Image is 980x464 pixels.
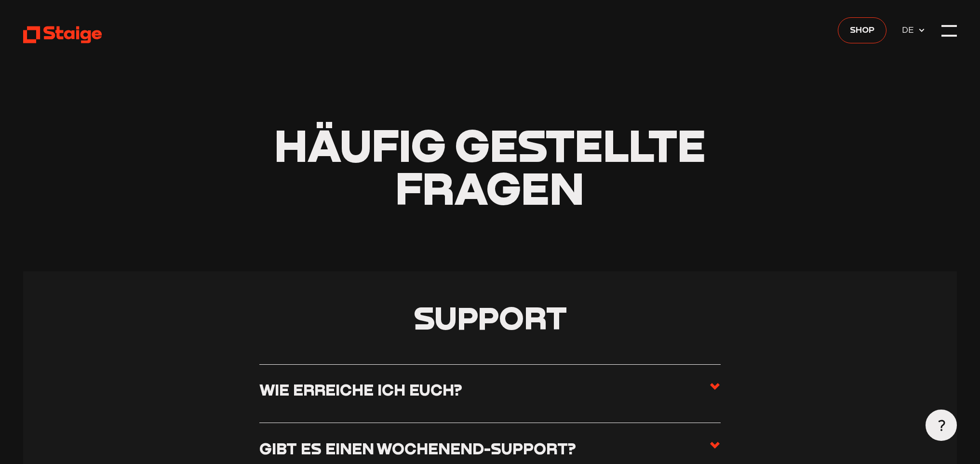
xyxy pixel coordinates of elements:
span: Shop [850,23,874,36]
h3: Wie erreiche ich euch? [259,380,462,399]
span: Häufig gestellte Fragen [274,118,706,214]
span: DE [902,23,918,36]
a: Shop [838,17,886,43]
span: Support [414,298,567,337]
h3: Gibt es einen Wochenend-Support? [259,439,576,458]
